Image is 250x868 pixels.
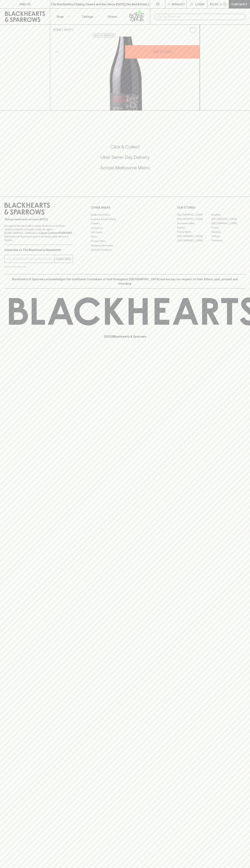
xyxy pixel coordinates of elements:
[211,234,246,238] a: Prahran
[82,14,93,19] p: Tastings
[211,213,246,217] a: Braddon
[91,226,159,230] a: Contact Us
[91,239,159,243] a: Privacy Policy
[56,14,64,19] p: Shop
[177,213,211,217] a: [GEOGRAPHIC_DATA]
[91,248,159,252] a: Terms & Conditions
[211,221,246,225] a: [GEOGRAPHIC_DATA]
[188,26,198,35] button: Add to wishlist
[4,218,73,221] p: Sibling owned and run since [DATE]
[211,217,246,221] a: [GEOGRAPHIC_DATA]
[177,238,211,243] a: [GEOGRAPHIC_DATA]
[64,28,72,31] a: SHOP
[50,37,200,110] img: 39828.png
[4,224,73,242] p: It is against the law to sell or supply alcohol to, or to obtain alcohol on behalf of a person un...
[55,255,73,263] button: SUBSCRIBE
[91,235,159,239] a: FAQ's
[4,165,246,171] h5: Across Melbourne Metro
[224,3,226,5] p: 0
[177,217,211,221] a: [GEOGRAPHIC_DATA]
[210,2,218,6] p: $0.00
[195,2,204,6] p: Login
[211,230,246,234] a: Geelong
[177,230,211,234] a: Fitzroy North
[177,205,246,210] p: OUR STORES
[4,130,246,189] div: Call to action block
[91,243,159,248] a: Shipping Information
[91,213,159,217] a: Bottle Drop FAQ's
[75,9,100,24] a: Tastings
[4,144,246,150] h5: Click & Collect
[125,45,200,59] button: ADD TO CART
[177,234,211,238] a: [GEOGRAPHIC_DATA]
[100,9,125,24] a: Stores
[177,221,211,225] a: Brunswick West
[50,9,75,24] button: Shop
[211,238,246,243] a: Thornbury
[172,2,185,6] p: Wishlist
[19,2,31,6] p: FIND US
[39,231,72,234] strong: Liquor License #32064953
[4,154,246,160] h5: Uber Same-Day Delivery
[177,225,211,230] a: Elwood
[7,256,55,262] input: e.g. jane@blackheartsandsparrows.com.au
[4,248,73,252] p: Subscribe to The Blackhearts Newsletter
[91,217,159,221] a: Business & Bulk Gifting
[7,277,243,286] p: Blackhearts & Sparrows acknowledges the traditional Custodians of land throughout [GEOGRAPHIC_DAT...
[53,28,61,31] a: HOME
[153,50,172,54] p: ADD TO CART
[91,230,159,235] a: Gift Cards
[56,257,71,261] p: SUBSCRIBE
[91,221,159,226] a: Careers
[91,205,159,210] p: OTHER AREAS
[231,2,247,6] p: Checkout
[4,265,73,268] p: We will never spam you
[163,14,243,20] input: Try "Pinot noir"
[211,225,246,230] a: Fitzroy
[93,33,116,38] button: Add to wishlist
[108,14,117,19] p: Stores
